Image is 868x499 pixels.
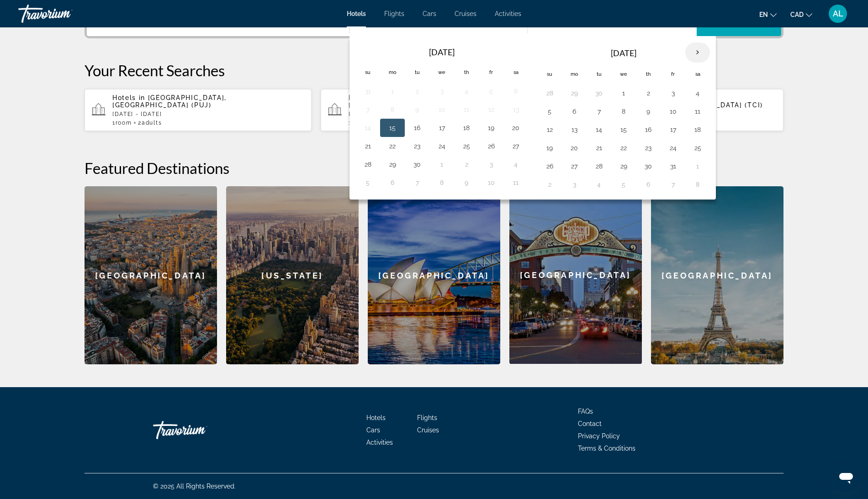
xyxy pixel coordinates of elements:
span: [GEOGRAPHIC_DATA], [GEOGRAPHIC_DATA] (PUJ) [349,94,463,109]
a: Cruises [417,426,439,434]
button: Hotels in [GEOGRAPHIC_DATA], [GEOGRAPHIC_DATA] (PUJ)[DATE] - [DATE]1Room2Adults [85,89,312,131]
button: Day 3 [434,85,449,98]
button: Day 1 [385,85,400,98]
button: Day 30 [592,87,606,100]
button: Day 5 [484,85,498,98]
button: Day 24 [666,142,680,154]
button: Day 28 [542,87,557,100]
button: Day 1 [616,87,631,100]
a: [GEOGRAPHIC_DATA] [368,186,500,364]
button: Day 26 [484,140,498,152]
a: Terms & Conditions [578,445,635,452]
span: © 2025 All Rights Reserved. [153,483,236,490]
a: Flights [417,414,437,421]
a: Travorium [153,416,244,444]
a: Activities [366,439,393,446]
a: Contact [578,420,602,427]
button: Day 9 [459,176,474,189]
a: Flights [384,10,404,17]
button: Day 2 [542,178,557,191]
div: [US_STATE] [226,186,359,364]
span: Room [116,120,132,126]
div: [GEOGRAPHIC_DATA] [509,186,642,364]
iframe: Button to launch messaging window [831,462,861,492]
button: Day 7 [592,105,606,118]
span: Adults [142,120,162,126]
a: Hotels [347,10,366,17]
button: Change language [759,8,777,21]
button: Day 22 [385,140,400,152]
h2: Featured Destinations [85,159,783,177]
button: Day 29 [385,158,400,171]
button: Day 25 [459,140,474,152]
button: Day 9 [410,103,424,116]
button: Day 29 [616,160,631,173]
button: Day 18 [459,121,474,134]
button: Day 26 [542,160,557,173]
button: Day 16 [641,123,656,136]
span: 2 [138,120,162,126]
button: Day 14 [360,121,375,134]
button: Day 17 [434,121,449,134]
button: Day 7 [360,103,375,116]
a: [GEOGRAPHIC_DATA] [651,186,783,364]
a: Cruises [455,10,476,17]
a: Privacy Policy [578,432,620,440]
button: Day 27 [567,160,582,173]
button: Day 11 [459,103,474,116]
button: Day 15 [616,123,631,136]
a: [GEOGRAPHIC_DATA] [85,186,217,364]
button: Day 23 [410,140,424,152]
button: Day 8 [385,103,400,116]
button: Day 2 [410,85,424,98]
button: Day 20 [508,121,523,134]
button: Next month [685,42,710,63]
button: Day 30 [641,160,656,173]
span: 1 [112,120,132,126]
th: [DATE] [380,42,503,62]
button: Day 27 [508,140,523,152]
button: Day 19 [484,121,498,134]
button: Day 15 [385,121,400,134]
button: Change currency [790,8,812,21]
button: Day 20 [567,142,582,154]
button: Day 23 [641,142,656,154]
button: Day 4 [690,87,705,100]
span: Hotels in [112,94,145,101]
button: Day 17 [666,123,680,136]
button: Day 6 [567,105,582,118]
button: Day 5 [542,105,557,118]
button: Day 8 [434,176,449,189]
button: Day 10 [484,176,498,189]
button: Day 13 [567,123,582,136]
span: AL [833,9,843,18]
button: Day 30 [410,158,424,171]
a: Activities [495,10,521,17]
p: [DATE] - [DATE] [112,111,304,117]
button: Hotels in [GEOGRAPHIC_DATA], [GEOGRAPHIC_DATA] (PUJ)[DATE] - [DATE]1Room2Adults [321,89,548,131]
button: Day 2 [641,87,656,100]
a: Travorium [18,2,110,26]
button: Day 31 [666,160,680,173]
button: Day 14 [592,123,606,136]
button: Check in and out dates [349,3,528,36]
button: Day 7 [410,176,424,189]
button: Day 13 [508,103,523,116]
button: Day 3 [666,87,680,100]
button: Day 6 [385,176,400,189]
button: Day 11 [690,105,705,118]
button: Day 9 [641,105,656,118]
button: Day 24 [434,140,449,152]
a: Cars [423,10,436,17]
button: Day 4 [508,158,523,171]
a: Cars [366,426,380,434]
span: CAD [790,11,804,18]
